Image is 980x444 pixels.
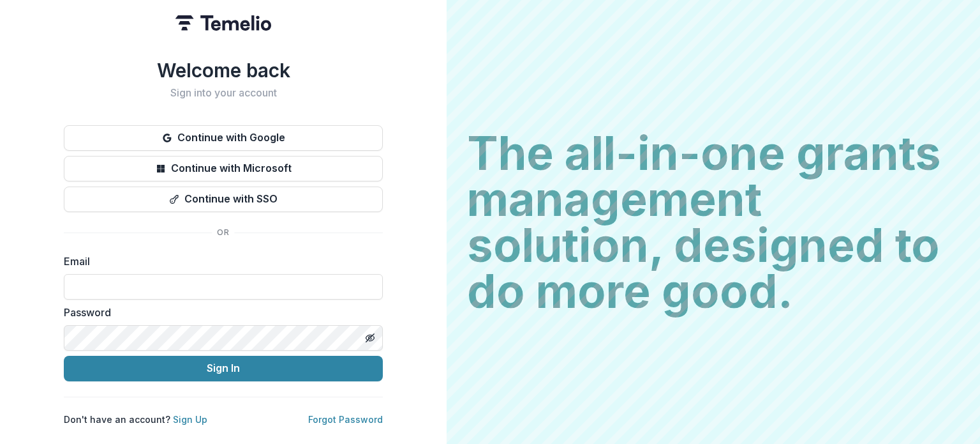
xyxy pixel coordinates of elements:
[64,254,375,269] label: Email
[64,187,383,212] button: Continue with SSO
[64,413,207,426] p: Don't have an account?
[64,59,383,82] h1: Welcome back
[308,414,383,425] a: Forgot Password
[64,156,383,181] button: Continue with Microsoft
[64,305,375,320] label: Password
[173,414,207,425] a: Sign Up
[64,87,383,99] h2: Sign into your account
[360,328,380,348] button: Toggle password visibility
[64,356,383,381] button: Sign In
[64,125,383,151] button: Continue with Google
[175,15,271,31] img: Temelio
